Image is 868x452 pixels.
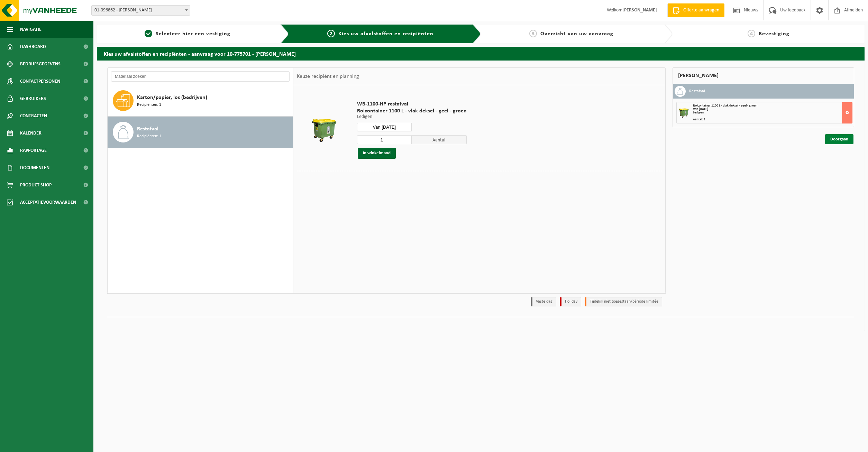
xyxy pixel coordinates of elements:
[20,90,46,107] span: Gebruikers
[357,114,467,119] p: Ledigen
[667,3,724,17] a: Offerte aanvragen
[137,133,161,140] span: Recipiënten: 1
[622,8,657,13] strong: [PERSON_NAME]
[759,31,789,37] span: Bevestiging
[560,297,581,306] li: Holiday
[111,71,290,82] input: Materiaal zoeken
[689,86,705,97] h3: Restafval
[92,6,190,15] span: 01-096862 - DE ROO MATTHIAS - WAARDAMME
[20,55,61,73] span: Bedrijfsgegevens
[693,118,852,121] div: Aantal: 1
[108,85,293,117] button: Karton/papier, los (bedrijven) Recipiënten: 1
[20,107,47,124] span: Contracten
[145,30,152,37] span: 1
[682,7,721,14] span: Offerte aanvragen
[20,73,60,90] span: Contactpersonen
[412,135,467,144] span: Aantal
[97,47,865,60] h2: Kies uw afvalstoffen en recipiënten - aanvraag voor 10-775701 - [PERSON_NAME]
[91,5,190,16] span: 01-096862 - DE ROO MATTHIAS - WAARDAMME
[357,123,412,131] input: Selecteer datum
[20,159,49,176] span: Documenten
[20,142,47,159] span: Rapportage
[100,30,275,38] a: 1Selecteer hier een vestiging
[358,148,396,159] button: In winkelmand
[108,117,293,148] button: Restafval Recipiënten: 1
[20,124,42,142] span: Kalender
[357,108,467,114] span: Rolcontainer 1100 L - vlak deksel - geel - groen
[585,297,662,306] li: Tijdelijk niet toegestaan/période limitée
[693,104,757,108] span: Rolcontainer 1100 L - vlak deksel - geel - groen
[20,21,42,38] span: Navigatie
[338,31,433,37] span: Kies uw afvalstoffen en recipiënten
[293,68,363,85] div: Keuze recipiënt en planning
[693,107,708,111] strong: Van [DATE]
[137,93,207,102] span: Karton/papier, los (bedrijven)
[673,67,854,84] div: [PERSON_NAME]
[531,297,556,306] li: Vaste dag
[529,30,537,37] span: 3
[825,134,853,144] a: Doorgaan
[20,176,52,194] span: Product Shop
[748,30,755,37] span: 4
[540,31,613,37] span: Overzicht van uw aanvraag
[156,31,230,37] span: Selecteer hier een vestiging
[327,30,335,37] span: 2
[20,194,76,211] span: Acceptatievoorwaarden
[20,38,46,55] span: Dashboard
[357,101,467,108] span: WB-1100-HP restafval
[693,111,852,114] div: Ledigen
[137,102,161,108] span: Recipiënten: 1
[137,125,158,133] span: Restafval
